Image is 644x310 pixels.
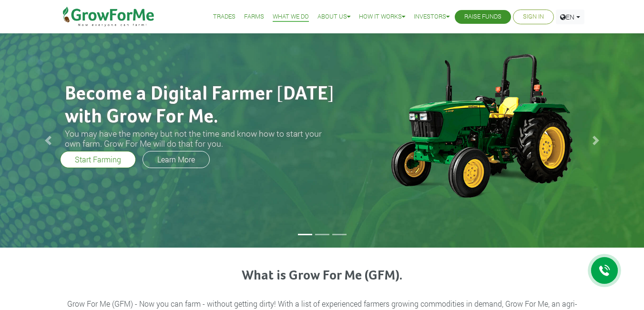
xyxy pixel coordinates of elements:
img: growforme image [375,49,587,201]
h2: Become a Digital Farmer [DATE] with Grow For Me. [65,83,337,129]
a: What We Do [273,12,309,22]
a: Raise Funds [464,12,501,22]
a: Start Farming [60,151,136,168]
a: How it Works [359,12,405,22]
a: Learn More [143,151,210,168]
a: Investors [414,12,450,22]
a: Farms [244,12,264,22]
a: Trades [213,12,235,22]
h3: You may have the money but not the time and know how to start your own farm. Grow For Me will do ... [65,129,337,149]
a: EN [556,10,584,24]
a: Sign In [523,12,544,22]
a: About Us [317,12,350,22]
h3: What is Grow For Me (GFM). [66,268,578,284]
